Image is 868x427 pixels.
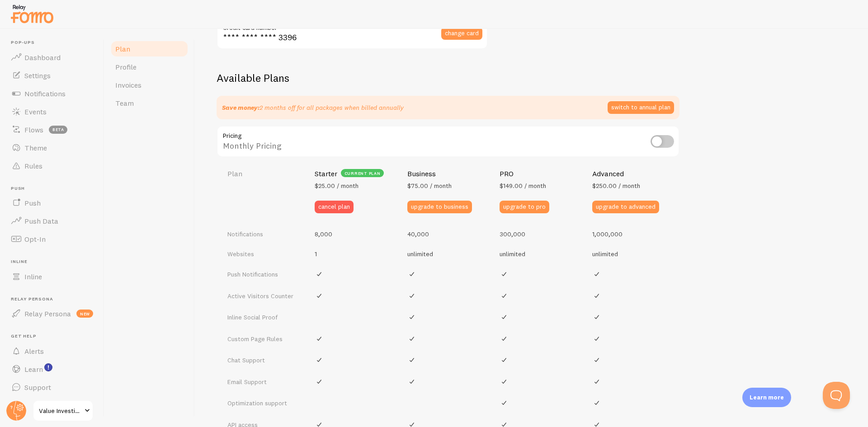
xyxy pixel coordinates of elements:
p: 2 months off for all packages when billed annually [222,103,404,112]
td: Optimization support [217,392,309,414]
span: Push [24,198,41,207]
a: Team [110,94,189,112]
span: Push [11,186,99,192]
span: Support [24,383,51,392]
span: Learn [24,365,43,374]
span: Relay Persona [24,309,71,318]
div: Learn more [742,388,791,407]
a: Events [5,103,99,121]
td: 1,000,000 [587,224,679,244]
span: new [76,310,93,318]
td: Active Visitors Counter [217,285,309,307]
a: Dashboard [5,48,99,66]
button: change card [441,27,482,40]
span: Rules [24,161,42,170]
a: Inline [5,267,99,286]
a: Invoices [110,76,189,94]
button: switch to annual plan [608,101,674,114]
span: Dashboard [24,53,61,62]
a: Flows beta [5,121,99,139]
span: $75.00 / month [407,182,452,190]
span: beta [49,126,67,134]
td: 8,000 [309,224,402,244]
span: Push Data [24,216,58,225]
span: $149.00 / month [500,182,546,190]
svg: <p>Watch New Feature Tutorials!</p> [44,363,52,371]
a: Relay Persona new [5,305,99,323]
td: 1 [309,244,402,264]
a: Plan [110,40,189,58]
a: Push Data [5,212,99,230]
h4: Plan [227,169,304,178]
button: cancel plan [315,201,354,213]
span: Settings [24,71,51,80]
span: Pop-ups [11,40,99,46]
span: change card [445,30,479,36]
td: Websites [217,244,309,264]
img: fomo-relay-logo-orange.svg [9,2,55,25]
span: Opt-In [24,235,46,244]
a: Support [5,378,99,396]
div: Monthly Pricing [217,126,679,159]
span: Invoices [115,80,142,89]
a: Rules [5,157,99,175]
td: Notifications [217,224,309,244]
a: Opt-In [5,230,99,248]
h4: PRO [500,169,514,178]
td: Chat Support [217,349,309,371]
h4: Advanced [592,169,624,178]
span: Events [24,107,47,116]
p: Learn more [750,393,784,402]
h2: Available Plans [217,71,846,85]
span: $250.00 / month [592,182,640,190]
span: Profile [115,62,137,71]
td: unlimited [402,244,495,264]
span: Theme [24,143,47,152]
td: Inline Social Proof [217,306,309,328]
button: upgrade to business [407,201,472,213]
span: $25.00 / month [315,182,359,190]
button: upgrade to pro [500,201,549,213]
td: 300,000 [494,224,587,244]
div: current plan [341,169,384,177]
a: Profile [110,58,189,76]
span: Alerts [24,347,44,356]
a: Alerts [5,342,99,360]
button: upgrade to advanced [592,201,659,213]
a: Notifications [5,84,99,103]
a: Settings [5,66,99,84]
span: Relay Persona [11,296,99,302]
td: Email Support [217,371,309,393]
td: Custom Page Rules [217,328,309,350]
span: Notifications [24,89,66,98]
a: Push [5,194,99,212]
h4: Business [407,169,436,178]
td: Push Notifications [217,263,309,285]
td: 40,000 [402,224,495,244]
span: Flows [24,125,43,134]
span: Value Investing Academy [39,405,82,416]
a: Value Investing Academy [33,400,94,422]
span: Inline [24,272,42,281]
a: Theme [5,139,99,157]
td: unlimited [494,244,587,264]
h4: Starter [315,169,337,178]
span: Inline [11,259,99,265]
span: Team [115,99,134,108]
a: Learn [5,360,99,378]
td: unlimited [587,244,679,264]
iframe: Help Scout Beacon - Open [823,382,850,409]
span: Get Help [11,333,99,339]
strong: Save money: [222,103,259,112]
span: Plan [115,44,130,53]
